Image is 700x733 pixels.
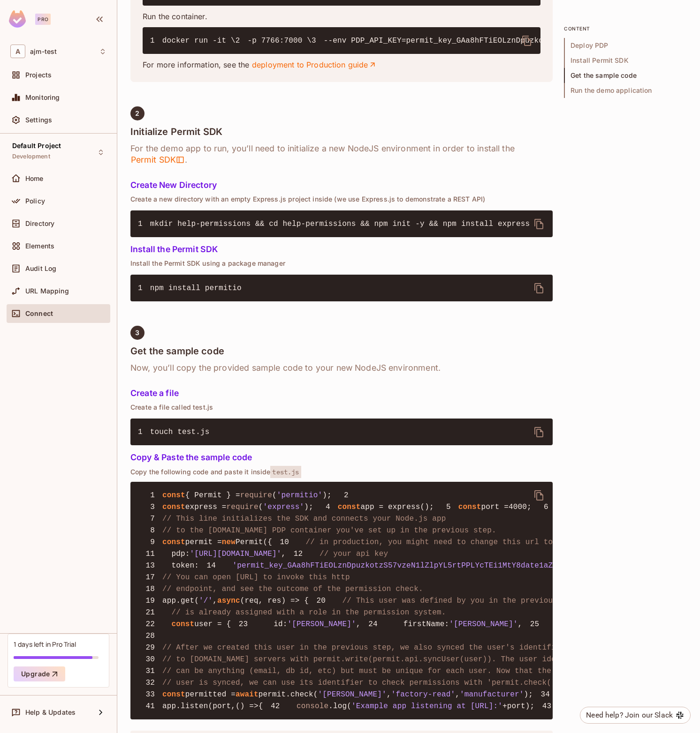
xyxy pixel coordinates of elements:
span: 18 [138,583,162,595]
span: : [444,620,449,628]
span: Settings [25,116,52,124]
span: '[PERSON_NAME]' [288,620,356,628]
span: Connect [25,310,53,317]
span: permitted = [185,690,236,699]
span: 12 [286,548,310,560]
span: ); [322,491,332,500]
span: 'Example app listening at [URL]:' [351,702,502,711]
span: Directory [25,220,54,227]
span: 1 [138,426,150,438]
span: app.get( [162,597,199,605]
button: delete [516,30,538,52]
span: const [162,690,185,699]
span: firstName [403,620,445,628]
span: // user is synced, we can use its identifier to check permissions with 'permit.check()'. [162,679,565,687]
span: 31 [138,666,162,677]
button: delete [528,213,550,235]
span: port = [481,503,509,511]
span: new [222,538,236,546]
span: 20 [309,595,333,606]
span: 7 [138,513,162,524]
span: Monitoring [25,94,60,101]
span: , [387,690,391,699]
span: 23 [231,619,255,630]
img: SReyMgAAAABJRU5ErkJggg== [9,10,26,28]
span: 2 [135,110,139,117]
span: app.listen(port, [162,702,236,711]
span: // to [DOMAIN_NAME] servers with permit.write(permit.api.syncUser(user)). The user identifier [162,655,588,664]
span: , [356,620,361,628]
span: Elements [25,242,54,250]
h6: Now, you’ll copy the provided sample code to your new NodeJS environment. [130,362,553,374]
span: 32 [138,677,162,688]
span: A [10,45,25,58]
span: // in production, you might need to change this url to fit your deployment [306,538,645,546]
span: '[PERSON_NAME]' [449,620,517,628]
span: Help & Updates [25,709,76,716]
button: Upgrade [14,666,65,681]
span: // You can open [URL] to invoke this http [162,573,350,582]
h6: For the demo app to run, you’ll need to initialize a new NodeJS environment in order to install t... [130,143,553,165]
span: .log( [328,702,351,711]
span: ); [304,503,313,511]
div: 1 days left in Pro Trial [14,640,76,649]
span: Permit SDK [130,154,185,165]
span: { [259,702,263,711]
span: Default Project [12,142,61,150]
span: express = [185,503,227,511]
span: // endpoint, and see the outcome of the permission check. [162,585,423,593]
span: 'express' [263,503,304,511]
span: 29 [138,642,162,653]
span: +port); [502,702,534,711]
span: const [458,503,481,511]
span: 14 [199,560,223,571]
p: Create a new directory with an empty Express.js project inside (we use Express.js to demonstrate ... [130,195,553,203]
span: 42 [263,701,288,712]
span: // can be anything (email, db id, etc) but must be unique for each user. Now that the [162,667,551,675]
span: () => [236,702,259,711]
h4: Initialize Permit SDK [130,126,553,137]
button: delete [528,421,550,443]
span: 'permitio' [277,491,323,500]
span: 2 [332,490,356,501]
span: 9 [138,537,162,548]
span: , [213,597,217,605]
span: const [162,503,185,511]
p: Install the Permit SDK using a package manager [130,260,553,267]
span: touch test.js [150,428,210,436]
span: '[URL][DOMAIN_NAME]' [190,550,282,558]
span: Deploy PDP [564,38,687,53]
span: 4000 [509,503,527,511]
span: : [194,561,199,570]
span: 1 [150,35,162,46]
span: npm install permitio [150,284,242,292]
span: permit.check( [259,690,318,699]
div: Pro [35,14,51,25]
span: '/' [199,597,213,605]
span: 2 [236,35,248,46]
span: async [217,597,240,605]
span: 8 [138,525,162,536]
span: 'factory-read' [391,690,456,699]
span: 22 [138,619,162,630]
span: Audit Log [25,265,56,272]
p: Create a file called test.js [130,404,553,411]
h5: Create New Directory [130,180,553,190]
span: 'manufacturer' [460,690,524,699]
span: console [297,702,328,711]
span: 1 [138,218,150,230]
span: 30 [138,654,162,665]
span: id [274,620,283,628]
span: Workspace: ajm-test [30,48,57,55]
span: 3 [138,501,162,513]
a: deployment to Production guide [252,60,377,70]
span: 1 [138,490,162,501]
p: content [564,25,687,32]
span: 24 [361,619,385,630]
span: : [283,620,288,628]
span: 10 [272,537,297,548]
span: 21 [138,607,162,618]
span: user = { [194,620,231,628]
span: 25 [522,619,547,630]
button: delete [528,484,550,507]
